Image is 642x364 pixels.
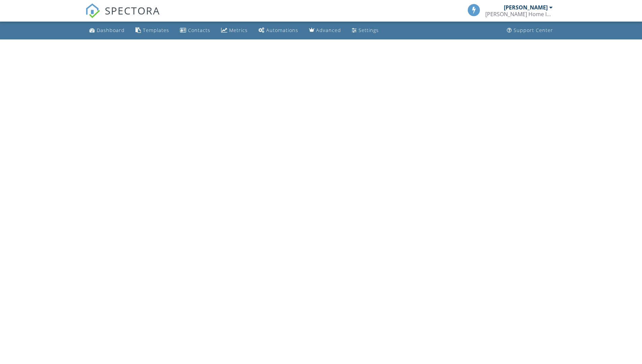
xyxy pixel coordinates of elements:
[504,4,548,11] div: [PERSON_NAME]
[133,24,172,37] a: Templates
[85,3,100,18] img: The Best Home Inspection Software - Spectora
[229,27,248,33] div: Metrics
[85,9,160,23] a: SPECTORA
[359,27,379,33] div: Settings
[256,24,301,37] a: Automations (Basic)
[105,3,160,18] span: SPECTORA
[266,27,298,33] div: Automations
[177,24,213,37] a: Contacts
[306,24,344,37] a: Advanced
[218,24,250,37] a: Metrics
[97,27,125,33] div: Dashboard
[504,24,556,37] a: Support Center
[514,27,553,33] div: Support Center
[485,11,553,18] div: Rosario's Home Inspections LLC
[316,27,341,33] div: Advanced
[87,24,127,37] a: Dashboard
[349,24,381,37] a: Settings
[143,27,169,33] div: Templates
[188,27,210,33] div: Contacts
